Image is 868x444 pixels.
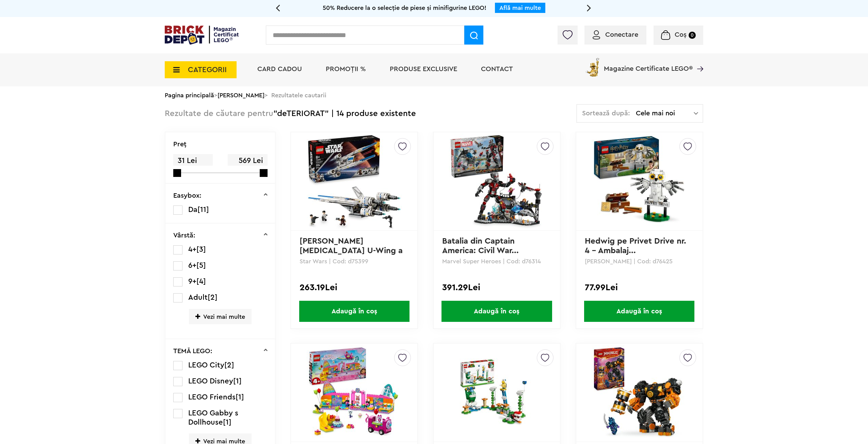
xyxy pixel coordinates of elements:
[442,283,551,292] div: 391.29Lei
[300,237,405,264] a: [PERSON_NAME][MEDICAL_DATA] U-Wing a rebelilor - Amba...
[689,32,696,39] small: 0
[228,154,267,167] span: 569 Lei
[449,134,544,229] img: Batalia din Captain America: Civil War - Ambalaj deteriorat
[499,5,541,11] a: Află mai multe
[675,31,687,38] span: Coș
[189,309,252,324] span: Vezi mai multe
[442,237,519,255] a: Batalia din Captain America: Civil War...
[593,31,638,38] a: Conectare
[188,294,208,301] span: Adult
[605,31,638,38] span: Conectare
[173,141,187,148] p: Preţ
[592,134,687,229] img: Hedwig pe Privet Drive nr. 4 - Ambalaj deteriorat
[693,56,703,63] a: Magazine Certificate LEGO®
[173,192,202,199] p: Easybox:
[390,66,457,72] a: Produse exclusive
[449,358,544,427] img: Set de extindere - Provocarea din nori a lui Big Spike - Ambalaj deteriorat
[188,361,224,369] span: LEGO City
[604,56,693,72] span: Magazine Certificate LEGO®
[173,232,195,239] p: Vârstă:
[165,104,416,124] div: "deTERIORAT" | 14 produse existente
[188,262,196,269] span: 6+
[326,66,366,72] a: PROMOȚII %
[188,377,233,385] span: LEGO Disney
[300,258,409,264] p: Star Wars | Cod: d75399
[585,283,694,292] div: 77.99Lei
[300,283,409,292] div: 263.19Lei
[257,66,302,72] a: Card Cadou
[441,301,552,322] span: Adaugă în coș
[434,301,560,322] a: Adaugă în coș
[585,237,689,255] a: Hedwig pe Privet Drive nr. 4 - Ambalaj...
[224,361,234,369] span: [2]
[636,110,694,117] span: Cele mai noi
[307,345,402,440] img: Camera de party a lui Gabby - Ambalaj deteriorat
[196,246,206,253] span: [3]
[208,294,218,301] span: [2]
[323,5,486,11] span: 50% Reducere la o selecție de piese și minifigurine LEGO!
[188,409,238,426] span: LEGO Gabby s Dollhouse
[165,92,214,98] a: Pagina principală
[307,134,402,229] img: Nava stelara U-Wing a rebelilor - Ambalaj deteriorat
[196,262,206,269] span: [5]
[188,393,236,401] span: LEGO Friends
[442,258,551,264] p: Marvel Super Heroes | Cod: d76314
[582,110,630,117] span: Sortează după:
[584,301,694,322] span: Adaugă în coș
[165,86,703,104] div: > > Rezultatele cautarii
[576,301,703,322] a: Adaugă în coș
[188,246,196,253] span: 4+
[173,154,213,167] span: 31 Lei
[197,206,209,213] span: [11]
[188,206,197,213] span: Da
[173,348,212,355] p: TEMĂ LEGO:
[218,92,264,98] a: [PERSON_NAME]
[223,418,231,426] span: [1]
[233,377,242,385] span: [1]
[291,301,417,322] a: Adaugă în coș
[188,66,227,73] span: CATEGORII
[188,278,196,285] span: 9+
[299,301,409,322] span: Adaugă în coș
[481,66,513,72] a: Contact
[592,345,687,440] img: Robotul de pamant al lui Cole - Ambalaj deteriorat
[196,278,206,285] span: [4]
[165,110,273,118] span: Rezultate de căutare pentru
[236,393,244,401] span: [1]
[585,258,694,264] p: [PERSON_NAME] | Cod: d76425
